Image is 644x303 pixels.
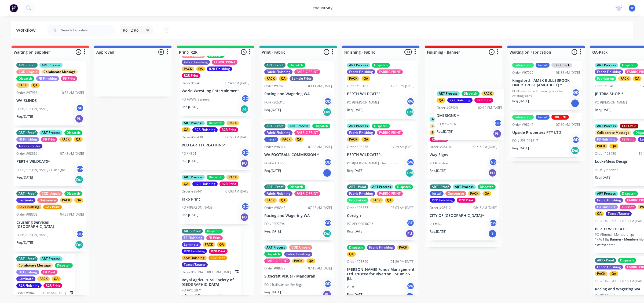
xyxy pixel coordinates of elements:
input: Search for orders... [61,25,114,36]
img: Factory [10,4,18,12]
span: Roll 2 Roll [123,27,141,33]
div: productivity [309,4,335,12]
div: Workflow [16,27,38,34]
span: 1P [630,6,634,10]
